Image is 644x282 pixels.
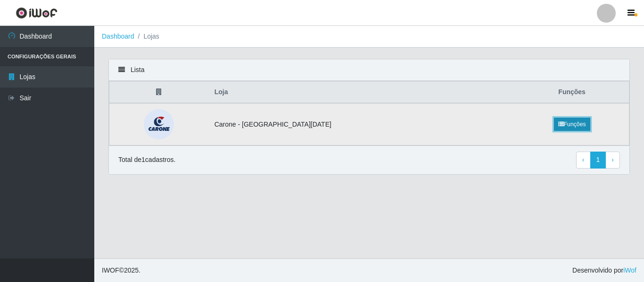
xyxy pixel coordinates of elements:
span: © 2025 . [102,266,140,275]
a: 1 [590,152,606,169]
div: Lista [109,59,629,81]
nav: breadcrumb [94,26,644,48]
p: Total de 1 cadastros. [118,155,175,165]
span: IWOF [102,266,119,274]
img: CoreUI Logo [16,7,58,19]
span: ‹ [582,156,585,163]
span: Desenvolvido por [572,266,636,275]
nav: pagination [576,152,620,169]
a: Previous [576,152,591,169]
li: Lojas [134,32,159,41]
a: Dashboard [102,32,134,40]
th: Loja [209,81,515,104]
a: Next [605,152,620,169]
a: Funções [554,118,590,131]
th: Funções [515,81,629,104]
img: Carone - Santa Lucia [135,109,183,139]
td: Carone - [GEOGRAPHIC_DATA][DATE] [209,103,515,145]
span: › [611,156,614,163]
a: iWof [623,266,636,274]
